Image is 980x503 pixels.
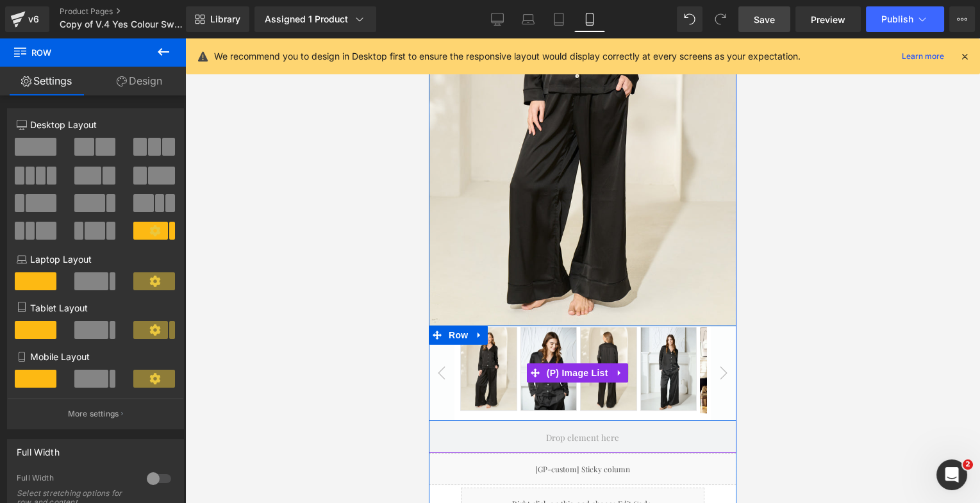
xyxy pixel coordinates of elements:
[92,288,149,373] img: womens black silky pajama set with mother of pearl button up pj top
[219,297,268,324] button: Send
[219,349,268,376] button: Send
[29,97,268,121] input: Name
[574,6,605,32] a: Mobile
[866,6,944,32] button: Publish
[271,288,328,375] img: Black Heavenly Pajamas
[949,6,975,32] button: More
[17,287,42,306] span: Row
[881,14,913,24] span: Publish
[811,13,845,26] span: Preview
[115,325,183,344] span: (P) Image List
[13,38,141,67] span: Row
[544,6,574,32] a: Tablet
[92,288,149,379] a: womens black silky pajama set with mother of pearl button up pj top
[29,128,268,152] input: E-mail address
[5,6,49,32] a: v6
[29,31,268,54] p: Custom Dress Inquiry
[482,6,513,32] a: Desktop
[17,118,174,131] p: Desktop Layout
[68,408,119,420] p: More settings
[29,53,268,80] p: Please tell us more about your business and how we can help you.
[29,158,268,183] input: Business Name
[513,6,544,32] a: Laptop
[232,356,255,370] span: Send
[677,6,702,32] button: Undo
[271,288,328,381] a: Black Heavenly Pajamas
[43,350,195,361] p: Yes, please add me to your mailing list!
[29,220,268,244] input: Subject
[31,288,88,373] img: Woman wearing black silky pajama set with button-up long sleeve top and elastic drawstring waistb...
[29,183,268,267] textarea: Describe your dream dresses (i.e. silhouette, fabric, colour, prints, etc.). Please attach your i...
[17,473,134,486] div: Full Width
[936,459,967,490] iframe: Intercom live chat
[26,11,42,28] div: v6
[212,288,269,379] a: a women wearing long silky black pajama set with pockets in canada
[60,19,183,29] span: Copy of V.4 Yes Colour Swatch_ Loungewear Template
[8,399,183,429] button: More settings
[29,31,268,47] p: We'd Love To Hear From You!
[186,6,249,32] a: New Library
[17,350,174,363] p: Mobile Layout
[17,440,60,458] div: Full Width
[963,459,973,470] span: 2
[17,301,174,315] p: Tablet Layout
[29,153,268,177] input: Wedding Date
[29,122,268,146] input: E-mail
[183,325,199,344] a: Expand / Collapse
[212,288,269,373] img: a women wearing long silky black pajama set with pockets in canada
[708,6,733,32] button: Redo
[29,189,268,213] input: Website
[42,287,59,306] a: Expand / Collapse
[265,13,366,26] div: Assigned 1 Product
[17,252,174,266] p: Laptop Layout
[232,304,255,318] span: Send
[754,13,775,26] span: Save
[795,6,861,32] a: Preview
[40,272,279,284] label: Attach your inspiration photos
[214,49,801,63] p: We recommend you to design in Desktop first to ensure the responsive layout would display correct...
[60,6,207,17] a: Product Pages
[93,67,186,95] a: Design
[897,49,949,64] a: Learn more
[29,61,268,74] p: Let's start designing your custom dress!
[31,288,88,379] a: Woman wearing black silky pajama set with button-up long sleeve top and elastic drawstring waistb...
[29,254,268,337] textarea: How can we help you?
[29,91,268,115] input: Name
[210,13,240,25] span: Library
